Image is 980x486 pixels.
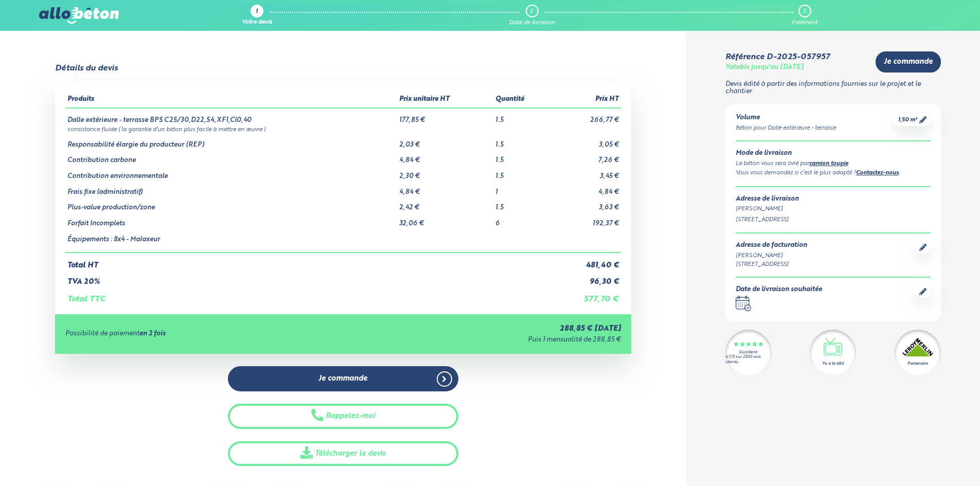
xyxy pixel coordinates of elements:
[736,169,931,178] div: Vous vous demandez si c’est le plus adapté ? .
[353,336,621,344] div: Puis 1 mensualité de 288,85 €
[551,212,620,228] td: 192,37 €
[551,253,620,270] td: 481,40 €
[397,133,493,149] td: 2,03 €
[725,52,830,62] div: Référence D-2025-057957
[736,215,931,224] div: [STREET_ADDRESS]
[736,260,807,269] div: [STREET_ADDRESS]
[65,108,397,124] td: Dalle extérieure - terrasse BPS C25/30,D22,S4,XF1,Cl0,40
[736,159,931,169] div: Le béton vous sera livré par
[551,165,620,181] td: 3,45 €
[736,195,931,203] div: Adresse de livraison
[736,150,931,157] div: Mode de livraison
[65,149,397,165] td: Contribution carbone
[493,108,551,124] td: 1.5
[493,196,551,212] td: 1.5
[551,286,620,304] td: 577,70 €
[65,165,397,181] td: Contribution environnementale
[397,149,493,165] td: 4,84 €
[242,5,272,26] a: 1 Votre devis
[551,92,620,108] th: Prix HT
[65,228,397,253] td: Équipements : 8x4 - Malaxeur
[725,355,772,364] div: 4.7/5 sur 2300 avis clients
[55,64,118,73] div: Détails du devis
[242,20,272,26] div: Votre devis
[792,20,817,26] div: Paiement
[65,92,397,108] th: Produits
[65,269,552,286] td: TVA 20%
[39,7,118,24] img: allobéton
[65,124,621,133] td: consistance fluide ( la garantie d’un béton plus facile à mettre en œuvre )
[736,251,807,260] div: [PERSON_NAME]
[803,8,806,15] div: 3
[736,114,836,122] div: Volume
[65,181,397,196] td: Frais fixe (administratif)
[493,149,551,165] td: 1.5
[65,253,552,270] td: Total HT
[551,133,620,149] td: 3,05 €
[792,5,817,26] a: 3 Paiement
[493,212,551,228] td: 6
[822,361,844,367] div: Vu à la télé
[65,212,397,228] td: Forfait Incomplets
[884,58,933,66] span: Je commande
[65,286,552,304] td: Total TTC
[318,374,367,383] span: Je commande
[551,181,620,196] td: 4,84 €
[139,330,166,337] strong: en 2 fois
[509,20,555,26] div: Date de livraison
[530,8,533,15] div: 2
[907,361,928,367] div: Partenaire
[397,92,493,108] th: Prix unitaire HT
[228,366,458,391] a: Je commande
[397,181,493,196] td: 4,84 €
[551,149,620,165] td: 7,26 €
[888,446,969,475] iframe: Help widget launcher
[739,350,757,355] div: Excellent
[736,286,822,294] div: Date de livraison souhaitée
[228,441,458,466] a: Télécharger le devis
[551,108,620,124] td: 266,77 €
[493,133,551,149] td: 1.5
[809,161,848,167] a: camion toupie
[736,242,807,249] div: Adresse de facturation
[551,269,620,286] td: 96,30 €
[65,196,397,212] td: Plus-value production/zone
[725,64,804,71] div: Valable jusqu'au [DATE]
[736,124,836,133] div: Béton pour Dalle extérieure - terrasse
[509,5,555,26] a: 2 Date de livraison
[65,133,397,149] td: Responsabilité élargie du producteur (REP)
[736,205,931,213] div: [PERSON_NAME]
[876,51,941,73] a: Je commande
[65,330,353,338] div: Possibilité de paiement
[397,108,493,124] td: 177,85 €
[856,170,899,176] a: Contactez-nous
[228,404,458,429] button: Rappelez-moi
[551,196,620,212] td: 3,63 €
[397,165,493,181] td: 2,30 €
[353,325,621,333] div: 288,85 € [DATE]
[493,92,551,108] th: Quantité
[397,196,493,212] td: 2,42 €
[493,181,551,196] td: 1
[493,165,551,181] td: 1.5
[256,9,258,15] div: 1
[397,212,493,228] td: 32,06 €
[725,81,941,96] p: Devis édité à partir des informations fournies sur le projet et le chantier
